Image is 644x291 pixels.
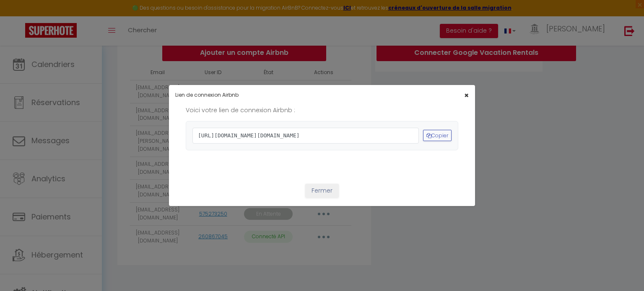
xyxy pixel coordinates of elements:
h4: Lien de connexion Airbnb [175,91,367,99]
button: Close [464,92,469,99]
p: Voici votre lien de connexion Airbnb : [186,106,458,115]
button: Ouvrir le widget de chat LiveChat [7,3,32,28]
button: Copier [423,130,452,141]
span: [URL][DOMAIN_NAME][DOMAIN_NAME] [192,128,419,144]
span: × [464,90,469,100]
button: Fermer [305,184,339,198]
